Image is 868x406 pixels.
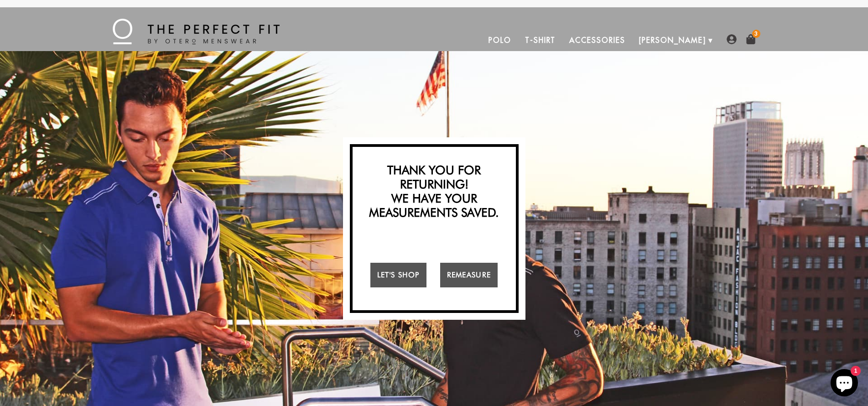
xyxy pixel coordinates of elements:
[746,34,756,44] img: shopping-bag-icon.png
[518,29,562,51] a: T-Shirt
[370,263,426,287] a: Let's Shop
[746,34,756,44] a: 3
[357,163,511,220] h2: Thank you for returning! We have your measurements saved.
[632,29,713,51] a: [PERSON_NAME]
[562,29,632,51] a: Accessories
[440,263,498,287] a: Remeasure
[113,19,280,44] img: The Perfect Fit - by Otero Menswear - Logo
[752,30,760,38] span: 3
[828,369,861,399] inbox-online-store-chat: Shopify online store chat
[482,29,518,51] a: Polo
[727,34,737,44] img: user-account-icon.png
